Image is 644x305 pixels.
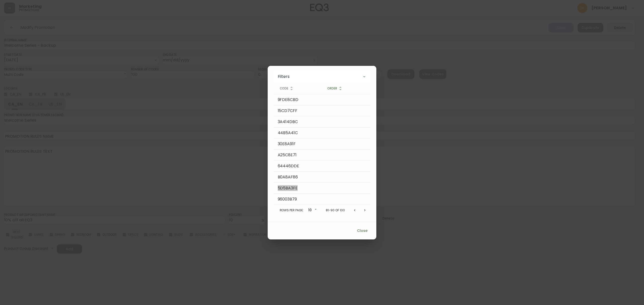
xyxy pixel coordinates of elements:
[274,127,321,138] td: 44B5A41C
[278,74,290,79] h5: Filters
[327,86,344,91] span: Order
[306,206,318,215] div: 10
[280,208,304,213] p: Rows per page:
[274,138,321,149] td: 30E8A91F
[274,161,321,172] td: 64446DDE
[360,205,370,215] button: Next page
[274,194,321,205] td: 96003B79
[274,183,321,194] td: 5D5BA3FE
[274,71,371,82] div: Filters
[280,86,295,91] span: Code
[274,116,321,127] td: 3A414DBC
[274,149,321,161] td: A25C8E71
[274,105,321,116] td: 15CD7CFF
[326,208,345,213] p: 81-90 of 100
[356,228,368,234] span: Close
[274,172,321,183] td: B0A8AF86
[350,205,360,215] button: Previous page
[354,226,370,235] button: Close
[274,94,321,105] td: 9FDE8CBD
